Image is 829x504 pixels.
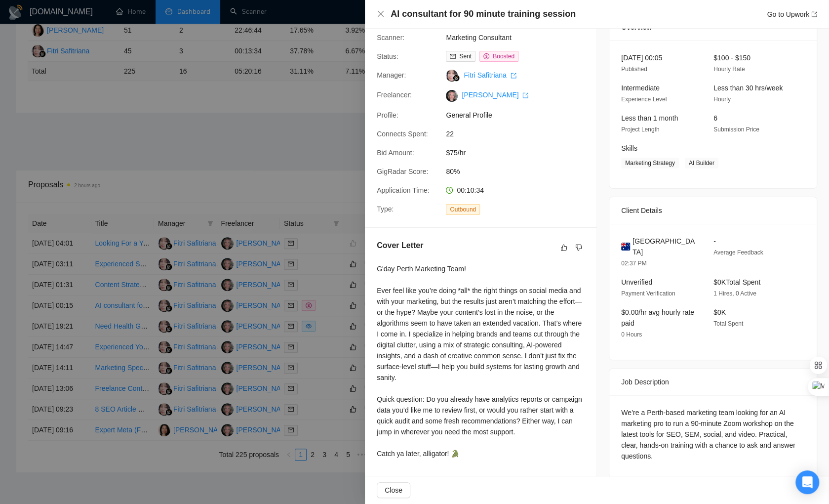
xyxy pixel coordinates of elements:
span: Skills [621,144,637,152]
span: 00:10:34 [457,186,484,194]
span: Freelancer: [377,91,412,99]
span: Experience Level [621,96,667,103]
span: Average Feedback [713,249,763,256]
span: Hourly [713,96,731,103]
span: $0K [713,308,726,316]
span: like [560,244,567,252]
h4: AI consultant for 90 minute training session [391,8,576,20]
div: We’re a Perth-based marketing team looking for an AI marketing pro to run a 90-minute Zoom worksh... [621,407,805,462]
span: Marketing Strategy [621,158,679,168]
span: Boosted [493,53,514,60]
button: Close [377,482,410,498]
button: like [558,242,570,253]
span: clock-circle [446,187,453,194]
span: close [377,10,385,18]
span: Profile: [377,111,398,119]
span: $100 - $150 [713,54,750,62]
span: Submission Price [713,126,759,133]
span: Total Spent [713,320,743,327]
span: export [511,73,516,79]
img: c1tKGTSGmpVqTrUI9oZdjUSP4tZ-xksWB6Cspy1V1gFvpCVyWfmZPb48iagdmaAyxn [446,90,458,102]
span: [GEOGRAPHIC_DATA] [632,236,698,257]
span: Outbound [446,204,480,215]
div: Job Description [621,369,805,395]
span: Manager: [377,71,406,79]
span: export [522,92,528,98]
span: 0 Hours [621,331,642,338]
img: gigradar-bm.png [453,75,460,82]
div: Client Details [621,197,805,224]
span: Less than 30 hrs/week [713,84,783,92]
a: Fitri Safitriana export [464,71,516,79]
span: Application Time: [377,186,430,194]
span: $75/hr [446,147,594,158]
span: Sent [459,53,472,60]
span: 22 [446,128,594,139]
span: export [811,11,817,17]
span: Unverified [621,278,652,286]
a: [PERSON_NAME] export [462,91,528,99]
span: [DATE] 00:05 [621,54,662,62]
span: $0K Total Spent [713,278,760,286]
span: Hourly Rate [713,66,745,73]
span: Connects Spent: [377,130,428,138]
span: 1 Hires, 0 Active [713,290,756,297]
span: Published [621,66,647,73]
span: - [713,237,716,245]
span: Payment Verification [621,290,675,297]
span: Type: [377,205,394,213]
a: Marketing Consultant [446,34,511,42]
span: 80% [446,166,594,177]
span: dislike [575,244,582,252]
span: Status: [377,52,398,60]
span: GigRadar Score: [377,168,428,175]
div: Open Intercom Messenger [795,470,819,494]
span: Less than 1 month [621,114,678,122]
img: 🇦🇺 [621,241,630,252]
span: General Profile [446,110,594,121]
span: dollar [483,53,489,59]
span: 6 [713,114,717,122]
span: AI Builder [685,158,718,168]
h5: Cover Letter [377,240,423,252]
span: mail [450,53,456,59]
span: $0.00/hr avg hourly rate paid [621,308,694,327]
div: G'day Perth Marketing Team! Ever feel like you’re doing *all* the right things on social media an... [377,263,585,459]
span: Bid Amount: [377,149,414,157]
span: Scanner: [377,34,404,42]
span: 02:37 PM [621,260,646,267]
button: Close [377,10,385,18]
a: Go to Upworkexport [767,10,817,18]
span: Intermediate [621,84,660,92]
button: dislike [573,242,585,253]
span: Close [385,485,402,496]
span: Project Length [621,126,659,133]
